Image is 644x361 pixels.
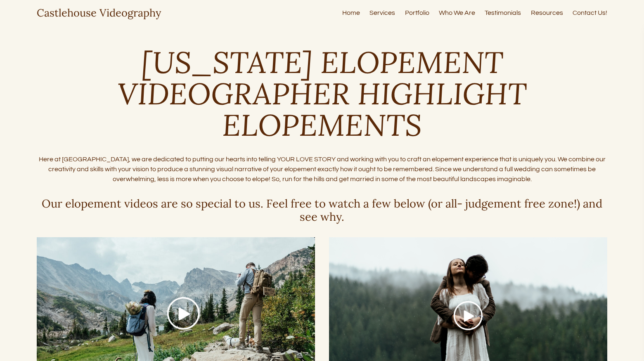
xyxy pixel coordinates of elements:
em: [US_STATE] ELOPEMENT VIDEOGRAPHER HIGHLIGHT ELOPEMENTS [118,43,535,144]
a: Services [369,7,395,18]
a: Resources [531,7,563,18]
a: Contact Us! [573,7,607,18]
a: Home [342,7,360,18]
a: Who We Are [439,7,475,18]
p: Here at [GEOGRAPHIC_DATA], we are dedicated to putting our hearts into telling YOUR LOVE STORY an... [37,154,607,184]
a: Castlehouse Videography [37,6,161,19]
h4: Our elopement videos are so special to us. Feel free to watch a few below (or all- judgement free... [37,197,607,224]
a: Testimonials [485,7,521,18]
a: Portfolio [405,7,429,18]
